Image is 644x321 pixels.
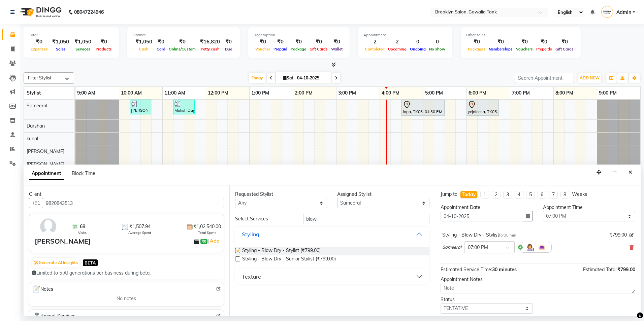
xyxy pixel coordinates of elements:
span: ₹1,507.94 [129,223,151,230]
button: ADD NEW [578,73,601,83]
a: 3:00 PM [336,88,358,98]
div: ₹0 [329,38,344,46]
div: ₹0 [308,38,329,46]
span: Sales [54,47,67,51]
span: ₹799.00 [609,231,627,239]
div: ₹0 [155,38,167,46]
li: 8 [560,191,569,199]
a: 5:00 PM [423,88,445,98]
span: Memberships [487,47,514,51]
span: Recent Services [32,312,75,320]
li: 3 [503,191,512,199]
span: ₹0 [200,239,207,244]
span: Upcoming [386,47,408,51]
span: Online/Custom [167,47,197,51]
a: 9:00 AM [75,88,97,98]
div: [PERSON_NAME] [35,236,91,246]
div: ₹0 [514,38,535,46]
div: Assigned Stylist [337,191,429,198]
li: 4 [515,191,523,199]
span: Block Time [72,170,95,176]
div: Styling [242,230,259,238]
span: Petty cash [199,47,221,51]
i: Edit price [630,233,634,237]
div: Total [29,32,114,38]
img: Interior.png [538,243,546,251]
div: Moksh Dagga, TK04, 11:15 AM-11:45 AM, Hair - Hair Cut ([DEMOGRAPHIC_DATA]) - Stylist [174,101,194,113]
input: yyyy-mm-dd [441,211,523,221]
div: Appointment [363,32,447,38]
div: ₹0 [272,38,289,46]
span: Admin [616,9,631,16]
div: ₹0 [535,38,554,46]
input: 2025-10-04 [295,73,329,83]
div: Weeks [572,191,587,198]
div: Today [462,191,476,198]
span: ₹1,02,540.00 [193,223,221,230]
div: ₹0 [254,38,272,46]
span: BETA [83,259,98,266]
span: Wallet [329,47,344,51]
a: Add [209,237,221,245]
b: 08047224946 [74,3,104,22]
span: Styling - Blow Dry - Senior Stylist (₹799.00) [242,255,336,264]
button: Texture [238,271,427,283]
div: Texture [242,273,261,281]
div: ₹0 [487,38,514,46]
input: Search by Name/Mobile/Email/Code [43,198,224,208]
span: Voucher [254,47,272,51]
button: Styling [238,228,427,240]
li: 6 [538,191,546,199]
span: Cash [137,47,150,51]
div: [PERSON_NAME], TK02, 10:15 AM-10:45 AM, Styling - Blow Dry - Stylist [130,101,151,113]
a: 11:00 AM [163,88,187,98]
span: Sameeral [442,244,461,251]
span: Total Spent [198,230,216,235]
div: ₹16,820 [197,38,223,46]
a: 10:00 AM [119,88,143,98]
span: 68 [80,223,85,230]
span: kunal [27,136,38,142]
div: lopa, TK03, 04:30 PM-05:30 PM, Styling - Tonging - Stylist [402,101,444,115]
li: 7 [549,191,558,199]
span: Gift Cards [308,47,329,51]
span: Estimated Service Time: [441,266,492,273]
span: Prepaids [535,47,554,51]
div: Appointment Date [441,204,533,211]
span: No notes [117,295,136,302]
a: 12:00 PM [206,88,230,98]
li: 1 [480,191,489,199]
div: Jump to [441,191,457,198]
div: Client [29,191,224,198]
div: ₹0 [94,38,114,46]
span: 30 min [504,233,516,238]
a: 1:00 PM [250,88,271,98]
a: 4:00 PM [380,88,401,98]
span: No show [427,47,447,51]
div: 0 [408,38,427,46]
span: Due [223,47,234,51]
span: Completed [363,47,386,51]
span: Notes [32,285,53,294]
div: Limited to 5 AI generations per business during beta. [32,270,221,277]
div: ₹0 [167,38,197,46]
div: ₹1,050 [50,38,72,46]
span: | [207,237,221,245]
a: 2:00 PM [293,88,314,98]
a: 6:00 PM [467,88,488,98]
div: ₹1,050 [72,38,94,46]
div: Styling - Blow Dry - Stylist [442,231,516,239]
span: Expenses [29,47,50,51]
div: ₹0 [223,38,234,46]
span: Stylist [27,90,41,96]
a: 9:00 PM [597,88,618,98]
img: Admin [601,6,613,18]
a: 8:00 PM [554,88,575,98]
span: Sat [281,75,295,80]
span: Products [94,47,114,51]
span: Visits [78,230,87,235]
button: Generate AI Insights [32,258,79,267]
li: 5 [526,191,535,199]
span: Styling - Blow Dry - Stylist (₹799.00) [242,247,321,255]
span: Average Spent [128,230,151,235]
